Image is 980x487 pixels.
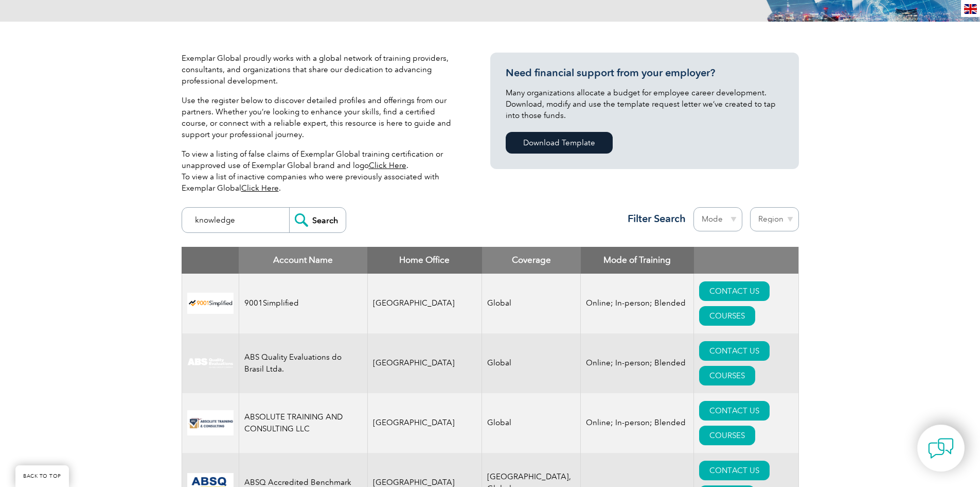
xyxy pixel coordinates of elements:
[581,333,694,393] td: Online; In-person; Blended
[289,208,346,232] input: Search
[699,281,770,301] a: CONTACT US
[581,274,694,333] td: Online; In-person; Blended
[367,333,482,393] td: [GEOGRAPHIC_DATA]
[241,183,279,193] a: Click Here
[964,4,977,14] img: en
[699,426,755,445] a: COURSES
[699,306,755,326] a: COURSES
[482,333,581,393] td: Global
[581,393,694,453] td: Online; In-person; Blended
[506,87,783,121] p: Many organizations allocate a budget for employee career development. Download, modify and use th...
[482,247,581,274] th: Coverage: activate to sort column ascending
[182,148,459,194] p: To view a listing of false claims of Exemplar Global training certification or unapproved use of ...
[699,366,755,385] a: COURSES
[367,393,482,453] td: [GEOGRAPHIC_DATA]
[699,461,770,480] a: CONTACT US
[187,293,234,314] img: 37c9c059-616f-eb11-a812-002248153038-logo.png
[15,465,69,487] a: BACK TO TOP
[187,358,234,369] img: c92924ac-d9bc-ea11-a814-000d3a79823d-logo.jpg
[928,435,954,461] img: contact-chat.png
[239,393,367,453] td: ABSOLUTE TRAINING AND CONSULTING LLC
[367,247,482,274] th: Home Office: activate to sort column ascending
[694,247,798,274] th: : activate to sort column ascending
[506,132,613,154] a: Download Template
[182,95,459,140] p: Use the register below to discover detailed profiles and offerings from our partners. Whether you...
[239,333,367,393] td: ABS Quality Evaluations do Brasil Ltda.
[369,161,406,170] a: Click Here
[581,247,694,274] th: Mode of Training: activate to sort column ascending
[699,401,770,421] a: CONTACT US
[482,393,581,453] td: Global
[239,274,367,333] td: 9001Simplified
[482,274,581,333] td: Global
[506,66,783,79] h3: Need financial support from your employer?
[187,410,234,435] img: 16e092f6-eadd-ed11-a7c6-00224814fd52-logo.png
[621,212,686,225] h3: Filter Search
[239,247,367,274] th: Account Name: activate to sort column descending
[182,53,459,87] p: Exemplar Global proudly works with a global network of training providers, consultants, and organ...
[367,274,482,333] td: [GEOGRAPHIC_DATA]
[699,341,770,361] a: CONTACT US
